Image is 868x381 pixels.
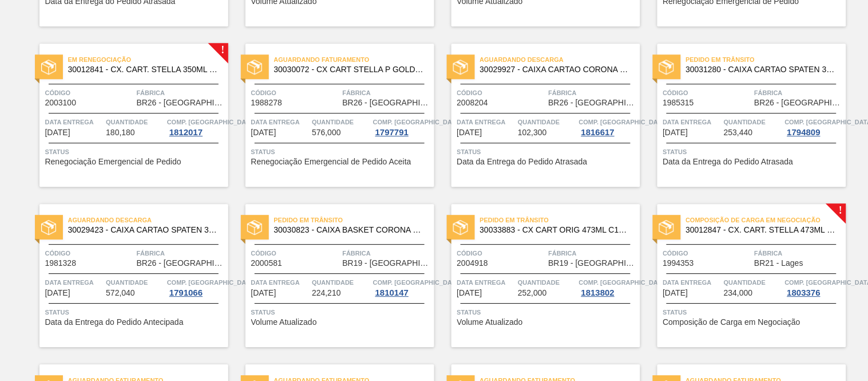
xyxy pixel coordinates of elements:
span: Fábrica [137,87,225,99]
span: Código [457,248,546,259]
span: 27/08/2025 [663,128,688,137]
img: status [659,60,674,74]
span: Comp. Carga [373,116,462,128]
a: Comp. [GEOGRAPHIC_DATA]1813802 [579,277,637,297]
span: 30012841 - CX. CART. STELLA 350ML SLK C8 429 [68,65,219,74]
span: Comp. Carga [167,277,256,288]
a: statusPedido em Trânsito30031280 - CAIXA CARTAO SPATEN 350ML OPEN CORNERCódigo1985315FábricaBR26 ... [640,44,846,187]
span: 27/08/2025 [45,289,70,297]
span: 572,040 [106,289,135,297]
span: BR26 - Uberlândia [549,99,637,107]
span: Código [45,248,134,259]
span: Pedido em Trânsito [686,54,846,65]
span: Fábrica [549,248,637,259]
span: Código [251,248,340,259]
span: BR26 - Uberlândia [137,259,225,268]
span: 30029927 - CAIXA CARTAO CORONA 350ML SLEEK C8 PY [480,65,631,74]
span: 1994353 [663,259,695,268]
span: 102,300 [518,128,547,137]
a: Comp. [GEOGRAPHIC_DATA]1794809 [785,116,843,137]
span: Fábrica [755,248,843,259]
span: Status [457,307,637,318]
span: Aguardando Descarga [68,214,228,226]
span: Status [251,307,431,318]
span: 1985315 [663,99,695,107]
span: BR26 - Uberlândia [755,99,843,107]
span: Quantidade [106,277,164,288]
a: Comp. [GEOGRAPHIC_DATA]1791066 [167,277,225,297]
span: Pedido em Trânsito [480,214,640,226]
span: Data entrega [251,116,310,128]
span: BR21 - Lages [755,259,804,268]
span: Comp. Carga [579,277,668,288]
span: Em renegociação [68,54,228,65]
img: status [41,220,56,235]
span: Fábrica [343,248,431,259]
a: !statusEm renegociação30012841 - CX. CART. STELLA 350ML SLK C8 429Código2003100FábricaBR26 - [GEO... [22,44,228,187]
span: Quantidade [312,277,370,288]
span: Comp. Carga [167,116,256,128]
span: 27/08/2025 [457,128,482,137]
a: statusPedido em Trânsito30033883 - CX CART ORIG 473ML C12 SLK NIV24Código2004918FábricaBR19 - [GE... [434,204,640,347]
span: Comp. Carga [579,116,668,128]
span: 30033883 - CX CART ORIG 473ML C12 SLK NIV24 [480,226,631,234]
span: Aguardando Faturamento [274,54,434,65]
span: 224,210 [312,289,341,297]
a: Comp. [GEOGRAPHIC_DATA]1812017 [167,116,225,137]
span: BR26 - Uberlândia [343,99,431,107]
span: Quantidade [724,277,782,288]
span: Data entrega [45,277,104,288]
span: Data da Entrega do Pedido Atrasada [663,158,794,166]
span: Fábrica [755,87,843,99]
span: Data entrega [251,277,310,288]
img: status [247,60,262,74]
span: Pedido em Trânsito [274,214,434,226]
img: status [247,220,262,235]
span: 30029423 - CAIXA CARTAO SPATEN 330 C6 429 [68,226,219,234]
span: Código [457,87,546,99]
span: 576,000 [312,128,341,137]
div: 1797791 [373,128,411,137]
span: Composição de Carga em Negociação [686,214,846,226]
span: Data entrega [663,116,722,128]
span: Quantidade [106,116,164,128]
a: statusAguardando Descarga30029423 - CAIXA CARTAO SPATEN 330 C6 429Código1981328FábricaBR26 - [GEO... [22,204,228,347]
span: 1981328 [45,259,77,268]
span: 1988278 [251,99,283,107]
span: Código [663,87,752,99]
span: 30012847 - CX. CART. STELLA 473ML C12 GPI 429 [686,226,837,234]
div: 1803376 [785,288,823,297]
span: 27/08/2025 [45,128,70,137]
span: Fábrica [549,87,637,99]
span: Status [251,146,431,158]
a: Comp. [GEOGRAPHIC_DATA]1816617 [579,116,637,137]
a: statusPedido em Trânsito30030823 - CAIXA BASKET CORONA 330ML EXP [GEOGRAPHIC_DATA]Código2000581Fá... [228,204,434,347]
img: status [453,60,468,74]
a: statusAguardando Descarga30029927 - CAIXA CARTAO CORONA 350ML SLEEK C8 PYCódigo2008204FábricaBR26... [434,44,640,187]
span: Código [45,87,134,99]
div: 1791066 [167,288,205,297]
div: 1813802 [579,288,617,297]
span: Status [45,146,225,158]
span: Renegociação Emergencial de Pedido Aceita [251,158,411,166]
span: 252,000 [518,289,547,297]
span: Quantidade [518,277,576,288]
span: Composição de Carga em Negociação [663,318,800,327]
a: Comp. [GEOGRAPHIC_DATA]1810147 [373,277,431,297]
span: 28/08/2025 [251,289,276,297]
span: 2000581 [251,259,283,268]
span: Data da Entrega do Pedido Antecipada [45,318,184,327]
span: 234,000 [724,289,753,297]
div: 1794809 [785,128,823,137]
span: 180,180 [106,128,135,137]
span: Comp. Carga [373,277,462,288]
div: 1812017 [167,128,205,137]
span: Renegociação Emergencial de Pedido [45,158,181,166]
span: BR26 - Uberlândia [137,99,225,107]
span: BR19 - Nova Rio [343,259,431,268]
span: Status [663,146,843,158]
span: Aguardando Descarga [480,54,640,65]
span: 27/08/2025 [251,128,276,137]
span: 2004918 [457,259,489,268]
span: Fábrica [343,87,431,99]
